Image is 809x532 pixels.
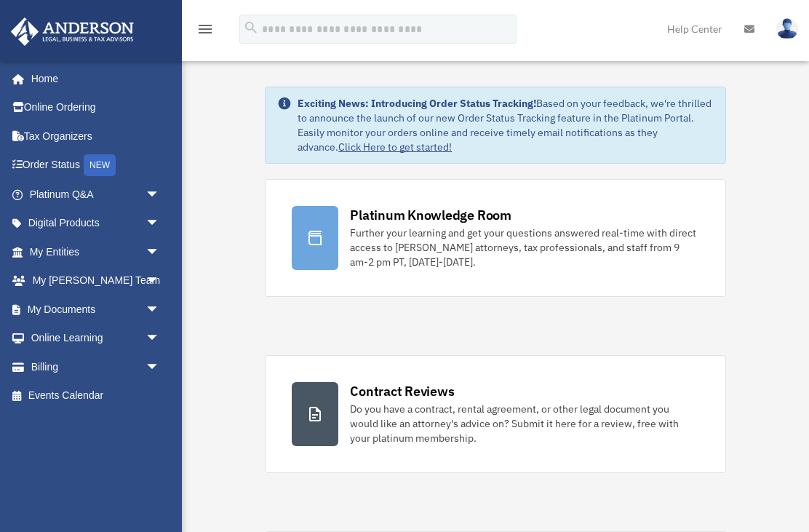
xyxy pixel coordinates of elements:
[146,295,175,325] span: arrow_drop_down
[350,226,699,269] div: Further your learning and get your questions answered real-time with direct access to [PERSON_NAM...
[10,93,182,122] a: Online Ordering
[146,324,175,354] span: arrow_drop_down
[298,97,536,110] strong: Exciting News: Introducing Order Status Tracking!
[298,96,714,154] div: Based on your feedback, we're thrilled to announce the launch of our new Order Status Tracking fe...
[10,180,182,209] a: Platinum Q&Aarrow_drop_down
[265,179,726,297] a: Platinum Knowledge Room Further your learning and get your questions answered real-time with dire...
[7,17,138,46] img: Anderson Advisors Platinum Portal
[146,180,175,210] span: arrow_drop_down
[146,237,175,267] span: arrow_drop_down
[196,20,214,38] i: menu
[350,402,699,445] div: Do you have a contract, rental agreement, or other legal document you would like an attorney's ad...
[146,209,175,239] span: arrow_drop_down
[10,151,182,180] a: Order StatusNEW
[10,122,182,151] a: Tax Organizers
[10,324,182,353] a: Online Learningarrow_drop_down
[10,64,175,93] a: Home
[338,140,452,154] a: Click Here to get started!
[10,209,182,238] a: Digital Productsarrow_drop_down
[84,154,116,176] div: NEW
[350,382,454,400] div: Contract Reviews
[146,352,175,382] span: arrow_drop_down
[243,20,259,36] i: search
[10,381,182,410] a: Events Calendar
[776,18,798,39] img: User Pic
[196,25,214,38] a: menu
[10,352,182,381] a: Billingarrow_drop_down
[10,266,182,295] a: My [PERSON_NAME] Teamarrow_drop_down
[350,206,511,224] div: Platinum Knowledge Room
[10,237,182,266] a: My Entitiesarrow_drop_down
[265,355,726,473] a: Contract Reviews Do you have a contract, rental agreement, or other legal document you would like...
[10,295,182,324] a: My Documentsarrow_drop_down
[146,266,175,296] span: arrow_drop_down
